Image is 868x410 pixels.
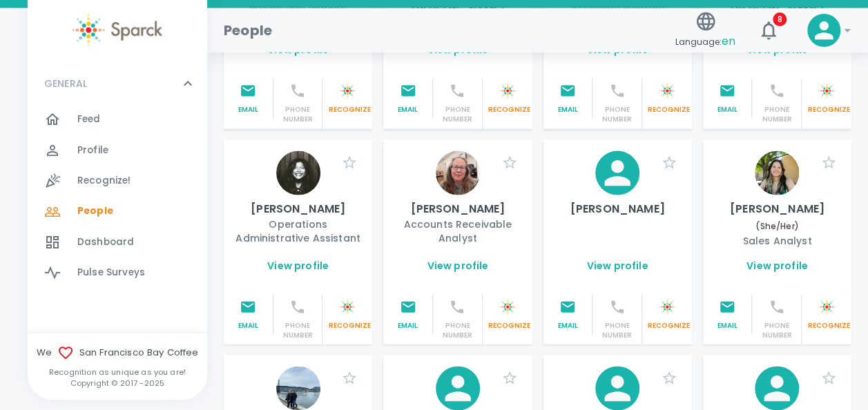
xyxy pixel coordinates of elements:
[554,201,681,217] p: [PERSON_NAME]
[714,201,840,234] p: [PERSON_NAME]
[44,77,87,90] p: GENERAL
[549,105,587,115] p: Email
[708,105,746,115] p: Email
[483,79,532,119] button: Sparck logo whiteRecognize
[339,299,356,315] img: Sparck logo white
[28,166,207,196] a: Recognize!
[28,63,207,104] div: GENERAL
[549,321,587,331] p: Email
[394,201,521,217] p: [PERSON_NAME]
[328,105,367,115] p: Recognize
[436,151,480,195] img: Picture of Angela
[77,266,145,280] span: Pulse Surveys
[755,220,798,232] span: (She/Her)
[708,321,746,331] p: Email
[543,295,593,335] button: Email
[328,321,367,331] p: Recognize
[28,367,207,378] p: Recognition as unique as you are!
[235,217,361,245] p: Operations Administrative Assistant
[73,14,162,46] img: Sparck logo
[703,79,753,119] button: Email
[427,259,488,273] a: View profile
[802,295,851,335] button: Sparck logo whiteRecognize
[499,299,516,315] img: Sparck logo white
[28,104,207,135] a: Feed
[224,295,273,335] button: Email
[773,12,787,26] span: 8
[818,299,835,315] img: Sparck logo white
[28,135,207,166] a: Profile
[659,83,675,99] img: Sparck logo white
[703,295,753,335] button: Email
[235,201,361,217] p: [PERSON_NAME]
[587,259,648,273] a: View profile
[28,227,207,257] a: Dashboard
[339,83,356,99] img: Sparck logo white
[77,144,108,157] span: Profile
[224,19,272,41] h1: People
[28,104,207,293] div: GENERAL
[488,105,527,115] p: Recognize
[722,33,735,49] span: en
[714,234,840,248] p: Sales Analyst
[807,105,846,115] p: Recognize
[648,105,686,115] p: Recognize
[389,105,427,115] p: Email
[28,378,207,389] p: Copyright © 2017 - 2025
[642,79,692,119] button: Sparck logo whiteRecognize
[483,295,532,335] button: Sparck logo whiteRecognize
[229,105,267,115] p: Email
[224,79,273,119] button: Email
[77,235,134,249] span: Dashboard
[659,299,675,315] img: Sparck logo white
[276,151,320,195] img: Picture of Angel
[77,174,131,188] span: Recognize!
[648,321,686,331] p: Recognize
[322,79,372,119] button: Sparck logo whiteRecognize
[802,79,851,119] button: Sparck logo whiteRecognize
[383,295,433,335] button: Email
[267,259,329,273] a: View profile
[383,79,433,119] button: Email
[488,321,527,331] p: Recognize
[755,151,799,195] img: Picture of Annabel
[77,113,101,126] span: Feed
[670,6,741,55] button: Language:en
[28,196,207,226] a: People
[642,295,692,335] button: Sparck logo whiteRecognize
[28,257,207,288] a: Pulse Surveys
[229,321,267,331] p: Email
[28,14,207,46] a: Sparck logo
[499,83,516,99] img: Sparck logo white
[394,217,521,245] p: Accounts Receivable Analyst
[675,32,735,51] span: Language:
[746,259,808,273] a: View profile
[77,204,113,218] span: People
[389,321,427,331] p: Email
[28,344,207,361] span: We San Francisco Bay Coffee
[818,83,835,99] img: Sparck logo white
[543,79,593,119] button: Email
[807,321,846,331] p: Recognize
[322,295,372,335] button: Sparck logo whiteRecognize
[752,14,785,47] button: 8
